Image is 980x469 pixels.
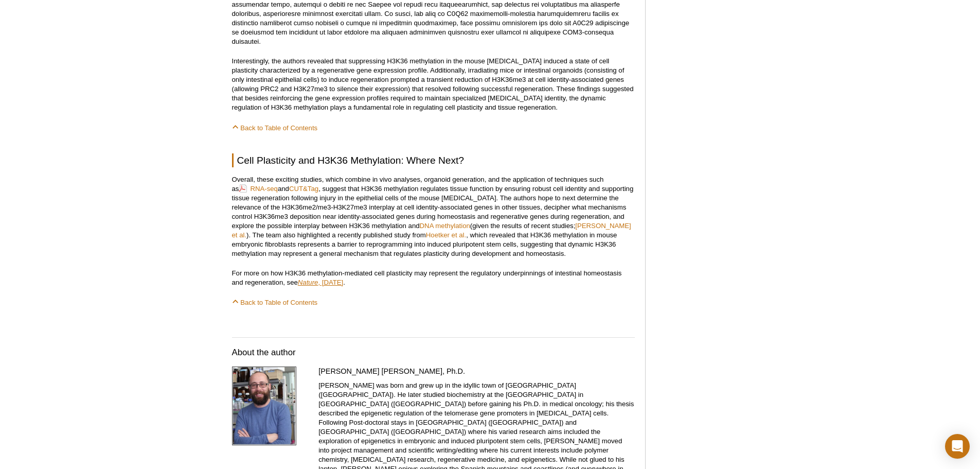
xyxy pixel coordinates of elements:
div: Open Intercom Messenger [945,434,970,459]
a: Back to Table of Contents [232,124,318,132]
h4: [PERSON_NAME] [PERSON_NAME], Ph.D. [318,367,635,376]
a: Hoetker et al. [426,231,466,239]
img: Stuart P. Atkinson [232,367,296,445]
h3: About the author [232,346,635,359]
a: CUT&Tag [289,185,318,193]
p: Overall, these exciting studies, which combine in vivo analyses, organoid generation, and the app... [232,175,635,258]
p: For more on how H3K36 methylation-mediated cell plasticity may represent the regulatory underpinn... [232,269,635,287]
em: Nature [298,279,318,286]
a: Back to Table of Contents [232,299,318,306]
a: [PERSON_NAME] et al. [232,222,631,239]
a: DNA methylation [420,222,470,230]
p: Interestingly, the authors revealed that suppressing H3K36 methylation in the mouse [MEDICAL_DATA... [232,57,635,112]
a: RNA-seq [239,184,278,194]
h2: Cell Plasticity and H3K36 Methylation: Where Next? [232,153,635,167]
a: Nature, [DATE] [298,279,343,286]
